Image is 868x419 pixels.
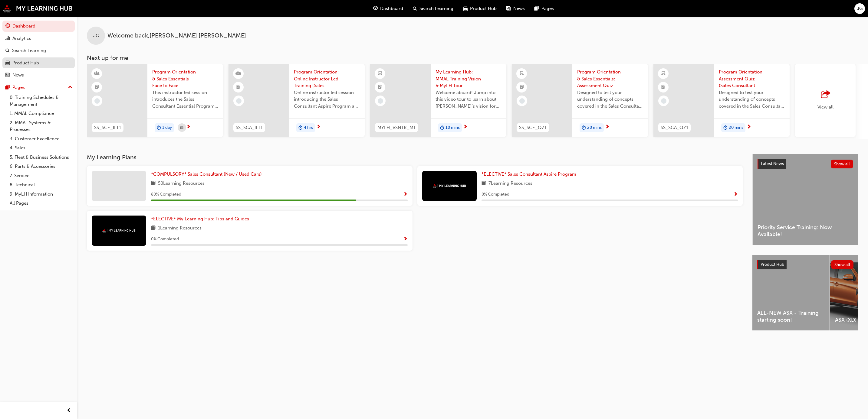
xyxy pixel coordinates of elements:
a: Product Hub [2,57,75,69]
a: MYLH_VSNTR_M1My Learning Hub: MMAL Training Vision & MyLH Tour (Elective)Welcome aboard! Jump int... [370,64,506,137]
button: Show Progress [403,235,408,243]
span: 7 Learning Resources [488,180,532,187]
a: 2. MMAL Systems & Processes [7,118,75,134]
button: Pages [2,82,75,93]
span: learningResourceType_ELEARNING-icon [661,70,666,78]
span: Show Progress [403,237,408,242]
a: All Pages [7,199,75,208]
span: Latest News [761,161,784,166]
span: learningResourceType_ELEARNING-icon [520,70,524,78]
a: 0. Training Schedules & Management [7,93,75,109]
span: JG [93,32,99,39]
span: next-icon [316,125,321,130]
span: pages-icon [534,5,539,12]
span: duration-icon [440,124,444,132]
a: 8. Technical [7,180,75,190]
a: SS_SCA_ILT1Program Orientation: Online Instructor Led Training (Sales Consultant Aspire Program)O... [229,64,365,137]
button: JG [854,3,865,14]
a: *ELECTIVE* My Learning Hub: Tips and Guides [151,216,252,222]
span: JG [857,5,863,12]
span: chart-icon [5,36,10,41]
span: 20 mins [587,124,602,131]
span: learningRecordVerb_NONE-icon [378,98,383,104]
div: News [12,72,24,79]
div: Search Learning [12,47,46,54]
span: My Learning Hub: MMAL Training Vision & MyLH Tour (Elective) [436,69,501,89]
h3: Next up for me [77,54,868,61]
span: 80 % Completed [151,191,181,198]
span: 1 Learning Resources [158,225,202,232]
span: View all [817,104,833,110]
span: learningRecordVerb_NONE-icon [94,98,100,104]
span: outbound-icon [821,90,830,99]
span: Product Hub [470,5,497,12]
span: This instructor led session introduces the Sales Consultant Essential Program and outlines what y... [152,89,218,110]
span: car-icon [463,5,468,12]
a: Search Learning [2,45,75,56]
span: SS_SCA_ILT1 [236,124,263,131]
span: Show Progress [733,192,738,197]
span: Designed to test your understanding of concepts covered in the Sales Consultant Essential Program... [577,89,643,110]
span: next-icon [605,125,610,130]
span: next-icon [186,125,191,130]
span: search-icon [5,48,10,54]
a: SS_SCE_ILT1Program Orientation & Sales Essentials - Face to Face Instructor Led Training (Sales C... [87,64,223,137]
span: MYLH_VSNTR_M1 [377,124,416,131]
a: car-iconProduct Hub [458,2,501,15]
span: duration-icon [298,124,303,132]
button: DashboardAnalyticsSearch LearningProduct HubNews [2,19,75,82]
span: booktick-icon [661,83,666,91]
div: Analytics [12,35,31,42]
img: mmal [433,184,466,188]
span: Online instructor led session introducing the Sales Consultant Aspire Program and outlining what ... [294,89,360,110]
img: mmal [102,229,136,232]
span: 0 % Completed [151,236,179,243]
span: SS_SCE_ILT1 [94,124,121,131]
a: 6. Parts & Accessories [7,162,75,171]
span: Welcome back , [PERSON_NAME] [PERSON_NAME] [107,32,246,39]
span: Show Progress [403,192,408,197]
a: 1. MMAL Compliance [7,109,75,118]
span: *ELECTIVE* My Learning Hub: Tips and Guides [151,216,249,222]
span: next-icon [463,125,468,130]
span: booktick-icon [520,83,524,91]
a: SS_SCA_QZ1Program Orientation: Assessment Quiz (Sales Consultant Aspire Program)Designed to test ... [653,64,790,137]
a: 9. MyLH Information [7,190,75,199]
span: learningRecordVerb_NONE-icon [236,98,242,104]
span: booktick-icon [378,83,382,91]
span: News [513,5,525,12]
span: news-icon [5,73,10,78]
span: SS_SCA_QZ1 [661,124,688,131]
span: 4 hrs [304,124,313,131]
span: book-icon [151,180,156,187]
a: pages-iconPages [530,2,559,15]
div: Pages [12,84,25,91]
span: Product Hub [761,262,784,267]
span: search-icon [413,5,417,12]
a: SS_SCE_QZ1Program Orientation & Sales Essentials: Assessment Quiz (Sales Consultant Essential Pro... [512,64,648,137]
a: news-iconNews [501,2,530,15]
a: News [2,70,75,81]
span: Dashboard [380,5,403,12]
a: Latest NewsShow all [758,159,853,169]
span: 50 Learning Resources [158,180,205,187]
span: learningRecordVerb_NONE-icon [661,98,666,104]
button: Show all [831,160,853,168]
h3: My Learning Plans [87,154,743,161]
span: learningResourceType_ELEARNING-icon [378,70,382,78]
span: book-icon [482,180,486,187]
span: prev-icon [67,407,71,414]
a: 5. Fleet & Business Solutions [7,153,75,162]
span: Search Learning [419,5,453,12]
span: duration-icon [723,124,728,132]
a: guage-iconDashboard [368,2,408,15]
span: Program Orientation: Assessment Quiz (Sales Consultant Aspire Program) [719,69,785,89]
span: pages-icon [5,85,10,90]
span: calendar-icon [180,124,183,132]
button: Show all [831,260,854,269]
span: duration-icon [582,124,586,132]
a: Product HubShow all [757,260,853,269]
span: *COMPULSORY* Sales Consultant (New / Used Cars) [151,171,262,177]
span: Priority Service Training: Now Available! [758,224,853,238]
